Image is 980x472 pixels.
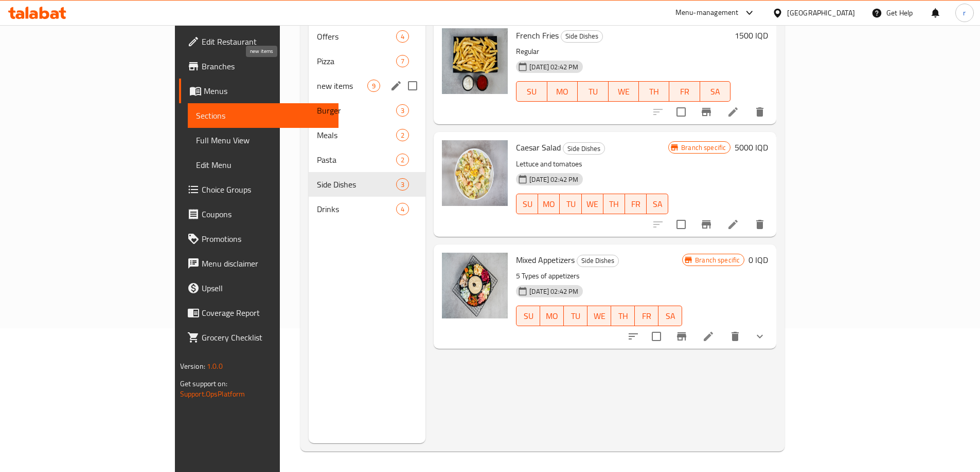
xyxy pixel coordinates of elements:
[540,306,564,326] button: MO
[202,233,330,245] span: Promotions
[309,49,425,73] div: Pizza7
[179,29,338,54] a: Edit Restaurant
[603,194,625,214] button: TH
[658,306,682,326] button: SA
[625,194,647,214] button: FR
[694,100,719,124] button: Branch-specific-item
[694,212,719,237] button: Branch-specific-item
[309,24,425,49] div: Offers4
[615,309,631,324] span: TH
[592,309,607,324] span: WE
[723,324,747,349] button: delete
[204,85,330,97] span: Menus
[202,60,330,72] span: Branches
[317,30,396,43] span: Offers
[609,81,639,102] button: WE
[396,178,409,191] div: items
[747,324,772,349] button: show more
[544,309,560,324] span: MO
[673,84,696,99] span: FR
[516,140,561,155] span: Caesar Salad
[754,330,766,343] svg: Show Choices
[670,101,692,123] span: Select to update
[317,178,396,191] div: Side Dishes
[196,109,330,122] span: Sections
[621,324,646,349] button: sort-choices
[317,129,396,141] span: Meals
[179,177,338,202] a: Choice Groups
[317,203,396,215] div: Drinks
[547,81,578,102] button: MO
[309,147,425,172] div: Pasta2
[670,214,692,235] span: Select to update
[747,100,772,124] button: delete
[525,175,582,184] span: [DATE] 02:42 PM
[577,255,619,267] div: Side Dishes
[647,194,668,214] button: SA
[516,158,668,171] p: Lettuce and tomatoes
[516,194,538,214] button: SU
[564,306,587,326] button: TU
[309,73,425,98] div: new items9edit
[568,309,583,324] span: TU
[442,140,508,206] img: Caesar Salad
[702,330,715,343] a: Edit menu item
[309,123,425,147] div: Meals2
[629,197,643,212] span: FR
[608,197,621,212] span: TH
[700,81,730,102] button: SA
[397,204,408,214] span: 4
[542,197,556,212] span: MO
[368,81,380,91] span: 9
[180,360,205,373] span: Version:
[749,253,768,267] h6: 0 IQD
[639,309,654,324] span: FR
[563,143,604,155] span: Side Dishes
[396,55,409,67] div: items
[207,360,223,373] span: 1.0.0
[611,306,635,326] button: TH
[582,194,603,214] button: WE
[397,56,408,66] span: 7
[202,307,330,319] span: Coverage Report
[675,7,739,19] div: Menu-management
[747,212,772,237] button: delete
[564,197,577,212] span: TU
[635,306,658,326] button: FR
[317,55,396,67] span: Pizza
[735,28,768,43] h6: 1500 IQD
[202,257,330,270] span: Menu disclaimer
[521,197,534,212] span: SU
[516,270,682,282] p: 5 Types of appetizers
[787,7,855,18] div: [GEOGRAPHIC_DATA]
[317,154,396,166] span: Pasta
[179,79,338,103] a: Menus
[727,106,739,118] a: Edit menu item
[727,218,739,231] a: Edit menu item
[561,30,603,43] div: Side Dishes
[646,326,667,347] span: Select to update
[677,143,730,153] span: Branch specific
[397,32,408,42] span: 4
[577,255,618,267] span: Side Dishes
[442,28,508,94] img: French Fries
[309,98,425,123] div: Burger3
[188,103,338,128] a: Sections
[586,197,599,212] span: WE
[704,84,726,99] span: SA
[396,104,409,117] div: items
[309,197,425,221] div: Drinks4
[538,194,560,214] button: MO
[516,306,540,326] button: SU
[180,387,245,401] a: Support.OpsPlatform
[317,104,396,117] span: Burger
[179,251,338,276] a: Menu disclaimer
[561,30,602,42] span: Side Dishes
[317,80,367,92] span: new items
[613,84,635,99] span: WE
[691,255,744,265] span: Branch specific
[202,35,330,48] span: Edit Restaurant
[202,208,330,220] span: Coupons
